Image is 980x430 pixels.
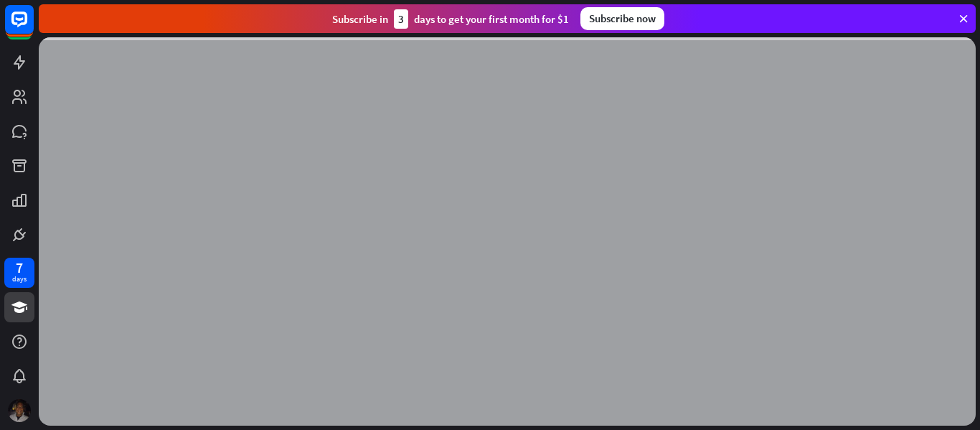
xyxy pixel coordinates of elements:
div: 3 [394,9,408,29]
div: Subscribe in days to get your first month for $1 [332,9,569,29]
div: days [12,274,27,284]
div: Subscribe now [580,7,664,30]
a: 7 days [4,258,34,288]
div: 7 [16,261,23,274]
